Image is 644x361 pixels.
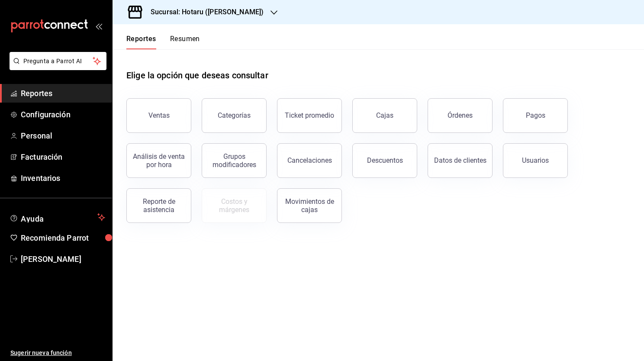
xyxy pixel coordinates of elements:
[21,253,105,265] span: [PERSON_NAME]
[21,109,105,120] span: Configuración
[126,188,191,223] button: Reporte de asistencia
[503,98,568,133] button: Pagos
[21,232,105,244] span: Recomienda Parrot
[277,98,342,133] button: Ticket promedio
[126,98,191,133] button: Ventas
[132,152,186,169] div: Análisis de venta por hora
[207,152,261,169] div: Grupos modificadores
[352,98,417,133] a: Cajas
[202,143,267,178] button: Grupos modificadores
[218,111,251,119] div: Categorías
[283,197,336,214] div: Movimientos de cajas
[95,23,102,29] button: open_drawer_menu
[21,212,94,222] span: Ayuda
[148,111,170,119] div: Ventas
[207,197,261,214] div: Costos y márgenes
[144,7,264,17] h3: Sucursal: Hotaru ([PERSON_NAME])
[21,172,105,184] span: Inventarios
[376,110,394,121] div: Cajas
[428,143,493,178] button: Datos de clientes
[503,143,568,178] button: Usuarios
[277,188,342,223] button: Movimientos de cajas
[21,130,105,142] span: Personal
[21,151,105,163] span: Facturación
[448,111,473,119] div: Órdenes
[202,188,267,223] button: Contrata inventarios para ver este reporte
[132,197,186,214] div: Reporte de asistencia
[170,35,200,49] button: Resumen
[202,98,267,133] button: Categorías
[428,98,493,133] button: Órdenes
[434,156,486,164] div: Datos de clientes
[21,87,105,99] span: Reportes
[126,143,191,178] button: Análisis de venta por hora
[6,63,106,72] a: Pregunta a Parrot AI
[352,143,417,178] button: Descuentos
[126,35,156,49] button: Reportes
[285,111,334,119] div: Ticket promedio
[126,35,200,49] div: navigation tabs
[10,348,105,358] span: Sugerir nueva función
[522,156,549,164] div: Usuarios
[277,143,342,178] button: Cancelaciones
[126,69,268,82] h1: Elige la opción que deseas consultar
[10,52,106,70] button: Pregunta a Parrot AI
[367,156,403,164] div: Descuentos
[287,156,332,164] div: Cancelaciones
[526,111,545,119] div: Pagos
[23,57,93,66] span: Pregunta a Parrot AI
